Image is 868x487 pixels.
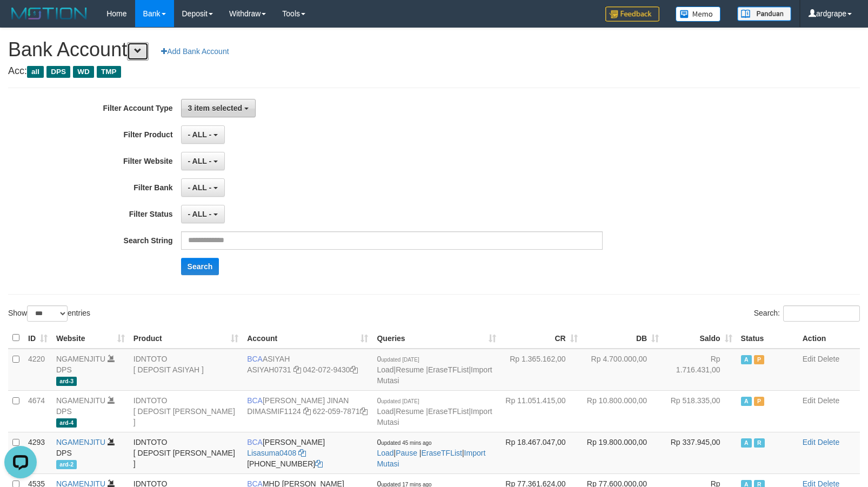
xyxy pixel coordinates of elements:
[154,42,236,61] a: Add Bank Account
[56,396,105,405] a: NGAMENJITU
[303,407,311,416] a: Copy DIMASMIF1124 to clipboard
[8,39,860,61] h1: Bank Account
[377,438,431,446] span: 0
[582,432,663,473] td: Rp 19.800.000,00
[247,396,263,405] span: BCA
[56,355,105,363] a: NGAMENJITU
[798,328,860,349] th: Action
[188,104,242,112] span: 3 item selected
[181,125,225,144] button: - ALL -
[741,355,752,364] span: Active
[247,355,263,363] span: BCA
[500,328,582,349] th: CR: activate to sort column ascending
[754,355,765,364] span: Paused
[676,6,721,22] img: Button%20Memo.svg
[56,377,77,386] span: ard-3
[56,418,77,428] span: ard-4
[396,407,424,416] a: Resume
[129,390,243,432] td: IDNTOTO [ DEPOSIT [PERSON_NAME] ]
[181,152,225,170] button: - ALL -
[8,5,90,22] img: MOTION_logo.png
[377,355,492,385] span: | | |
[754,305,860,322] label: Search:
[737,328,798,349] th: Status
[247,449,296,457] a: Lisasuma0408
[381,440,431,446] span: updated 45 mins ago
[56,460,77,469] span: ard-2
[188,183,212,192] span: - ALL -
[181,99,256,117] button: 3 item selected
[818,355,839,363] a: Delete
[377,449,485,468] a: Import Mutasi
[582,390,663,432] td: Rp 10.800.000,00
[181,258,219,275] button: Search
[377,407,393,416] a: Load
[52,328,129,349] th: Website: activate to sort column ascending
[181,205,225,223] button: - ALL -
[247,438,263,446] span: BCA
[428,365,469,374] a: EraseTFList
[500,432,582,473] td: Rp 18.467.047,00
[73,66,94,78] span: WD
[803,396,816,405] a: Edit
[754,438,765,448] span: Running
[421,449,462,457] a: EraseTFList
[377,396,492,426] span: | | |
[97,66,121,78] span: TMP
[500,390,582,432] td: Rp 11.051.415,00
[350,365,358,374] a: Copy 0420729430 to clipboard
[818,396,839,405] a: Delete
[377,407,492,426] a: Import Mutasi
[243,432,372,473] td: [PERSON_NAME] [PHONE_NUMBER]
[247,407,301,416] a: DIMASMIF1124
[247,365,291,374] a: ASIYAH0731
[377,365,492,385] a: Import Mutasi
[377,438,485,468] span: | | |
[188,210,212,218] span: - ALL -
[754,397,765,406] span: Paused
[783,305,860,322] input: Search:
[243,390,372,432] td: [PERSON_NAME] JINAN 622-059-7871
[4,4,37,37] button: Open LiveChat chat widget
[27,66,44,78] span: all
[803,438,816,446] a: Edit
[24,390,52,432] td: 4674
[663,349,736,391] td: Rp 1.716.431,00
[428,407,469,416] a: EraseTFList
[27,305,68,322] select: Showentries
[52,349,129,391] td: DPS
[129,432,243,473] td: IDNTOTO [ DEPOSIT [PERSON_NAME] ]
[663,390,736,432] td: Rp 518.335,00
[293,365,301,374] a: Copy ASIYAH0731 to clipboard
[24,328,52,349] th: ID: activate to sort column ascending
[243,328,372,349] th: Account: activate to sort column ascending
[663,328,736,349] th: Saldo: activate to sort column ascending
[381,398,419,404] span: updated [DATE]
[377,365,393,374] a: Load
[377,449,393,457] a: Load
[737,6,791,21] img: panduan.png
[8,305,90,322] label: Show entries
[372,328,500,349] th: Queries: activate to sort column ascending
[243,349,372,391] td: ASIYAH 042-072-9430
[56,438,105,446] a: NGAMENJITU
[803,355,816,363] a: Edit
[52,390,129,432] td: DPS
[129,328,243,349] th: Product: activate to sort column ascending
[396,449,417,457] a: Pause
[129,349,243,391] td: IDNTOTO [ DEPOSIT ASIYAH ]
[46,66,70,78] span: DPS
[741,438,752,448] span: Active
[663,432,736,473] td: Rp 337.945,00
[582,349,663,391] td: Rp 4.700.000,00
[181,178,225,197] button: - ALL -
[582,328,663,349] th: DB: activate to sort column ascending
[605,6,659,22] img: Feedback.jpg
[24,349,52,391] td: 4220
[381,357,419,363] span: updated [DATE]
[396,365,424,374] a: Resume
[315,459,323,468] a: Copy 6127014479 to clipboard
[52,432,129,473] td: DPS
[8,66,860,77] h4: Acc:
[377,396,419,405] span: 0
